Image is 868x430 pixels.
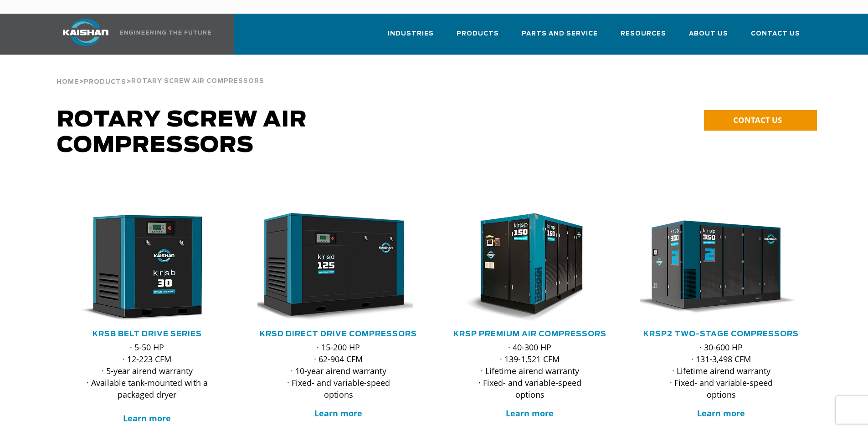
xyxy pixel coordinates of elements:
p: · 30-600 HP · 131-3,498 CFM · Lifetime airend warranty · Fixed- and variable-speed options [658,341,784,400]
div: krsp150 [449,213,611,322]
a: Products [84,77,126,86]
span: Rotary Screw Air Compressors [57,109,307,157]
a: Parts and Service [522,22,598,53]
a: Learn more [314,408,362,419]
p: · 15-200 HP · 62-904 CFM · 10-year airend warranty · Fixed- and variable-speed options [276,341,401,400]
span: Parts and Service [522,29,598,39]
a: KRSP Premium Air Compressors [453,330,606,338]
img: krsp350 [633,213,796,322]
a: KRSP2 Two-Stage Compressors [643,330,799,338]
a: Resources [621,22,666,53]
div: krsb30 [66,213,228,322]
div: krsp350 [640,213,802,322]
img: kaishan logo [51,19,120,46]
img: Engineering the future [120,30,211,35]
span: About Us [689,29,728,39]
span: Resources [621,29,666,39]
a: Kaishan USA [51,14,213,55]
a: Learn more [697,408,745,419]
p: · 40-300 HP · 139-1,521 CFM · Lifetime airend warranty · Fixed- and variable-speed options [467,341,593,400]
span: CONTACT US [733,115,782,125]
a: Contact Us [751,22,800,53]
a: About Us [689,22,728,53]
a: KRSB Belt Drive Series [92,330,202,338]
img: krsd125 [251,213,413,322]
a: Industries [388,22,434,53]
a: CONTACT US [704,110,817,131]
a: KRSD Direct Drive Compressors [260,330,417,338]
span: Products [457,29,499,39]
a: Products [457,22,499,53]
div: krsd125 [257,213,420,322]
span: Home [56,79,79,85]
a: Home [56,77,79,86]
img: krsb30 [59,213,221,322]
img: krsp150 [442,213,604,322]
span: Industries [388,29,434,39]
span: Products [84,79,126,85]
div: > > [56,55,264,89]
a: Learn more [506,408,554,419]
span: Rotary Screw Air Compressors [131,78,264,84]
p: · 5-50 HP · 12-223 CFM · 5-year airend warranty · Available tank-mounted with a packaged dryer [84,341,210,424]
a: Learn more [123,413,171,424]
span: Contact Us [751,29,800,39]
